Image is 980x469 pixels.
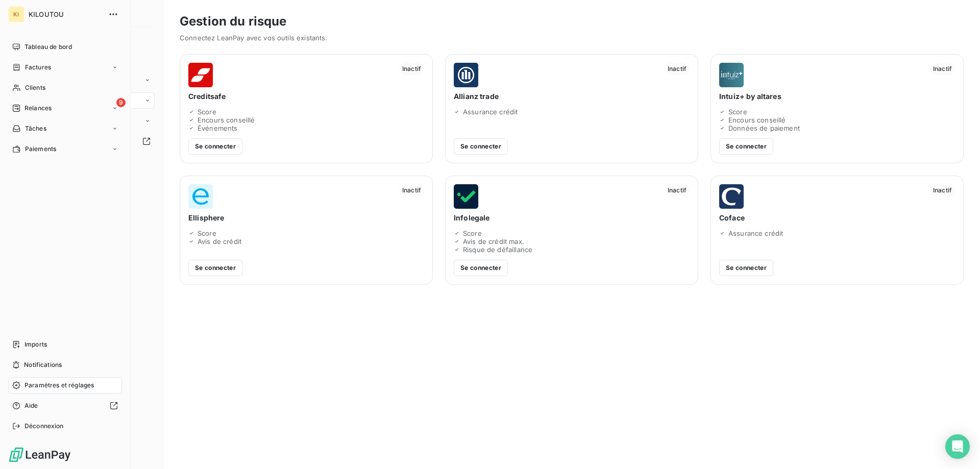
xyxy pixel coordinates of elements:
[188,213,424,223] span: Ellisphere
[198,124,238,132] span: Événements
[8,80,122,96] a: Clients
[29,10,102,18] span: KILOUTOU
[8,377,122,393] a: Paramètres et réglages
[463,245,532,254] span: Risque de défaillance
[180,12,964,31] h3: Gestion du risque
[719,213,955,223] span: Coface
[188,260,242,276] button: Se connecter
[24,104,52,113] span: Relances
[728,116,786,124] span: Encours conseillé
[25,144,56,154] span: Paiements
[945,434,970,459] div: Open Intercom Messenger
[454,260,508,276] button: Se connecter
[463,108,518,116] span: Assurance crédit
[728,108,747,116] span: Score
[8,447,71,463] img: Logo LeanPay
[454,91,690,102] span: Allianz trade
[719,138,773,155] button: Se connecter
[188,91,424,102] span: Creditsafe
[719,260,773,276] button: Se connecter
[454,213,690,223] span: Infolegale
[930,63,955,75] span: Inactif
[25,63,51,72] span: Factures
[8,398,122,414] a: Aide
[728,229,783,237] span: Assurance crédit
[930,184,955,196] span: Inactif
[198,229,216,237] span: Score
[8,100,122,116] a: 9Relances
[24,381,94,390] span: Paramètres et réglages
[24,42,72,52] span: Tableau de bord
[24,360,62,369] span: Notifications
[116,98,126,107] span: 9
[8,39,122,55] a: Tableau de bord
[24,422,64,431] span: Déconnexion
[454,138,508,155] button: Se connecter
[463,237,524,245] span: Avis de crédit max.
[198,116,255,124] span: Encours conseillé
[665,63,690,75] span: Inactif
[8,336,122,353] a: Imports
[463,229,482,237] span: Score
[198,108,216,116] span: Score
[24,340,47,349] span: Imports
[188,138,242,155] button: Se connecter
[728,124,800,132] span: Données de paiement
[8,120,122,137] a: Tâches
[8,141,122,157] a: Paiements
[198,237,241,245] span: Avis de crédit
[25,124,46,133] span: Tâches
[8,6,24,22] div: KI
[399,184,424,196] span: Inactif
[180,34,964,42] span: Connectez LeanPay avec vos outils existants.
[24,401,38,410] span: Aide
[665,184,690,196] span: Inactif
[8,59,122,76] a: Factures
[399,63,424,75] span: Inactif
[25,83,45,92] span: Clients
[719,91,955,102] span: Intuiz+ by altares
